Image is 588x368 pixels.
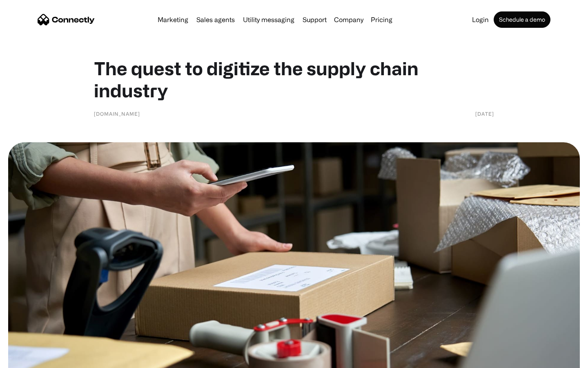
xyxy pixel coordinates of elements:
[332,14,366,25] div: Company
[469,16,492,23] a: Login
[475,110,494,118] div: [DATE]
[94,57,494,101] h1: The quest to digitize the supply chain industry
[299,16,330,23] a: Support
[193,16,238,23] a: Sales agents
[367,16,396,23] a: Pricing
[16,354,49,365] ul: Language list
[240,16,298,23] a: Utility messaging
[94,110,140,118] div: [DOMAIN_NAME]
[334,14,363,25] div: Company
[154,16,192,23] a: Marketing
[494,11,550,28] a: Schedule a demo
[8,354,49,365] aside: Language selected: English
[38,13,95,26] a: home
